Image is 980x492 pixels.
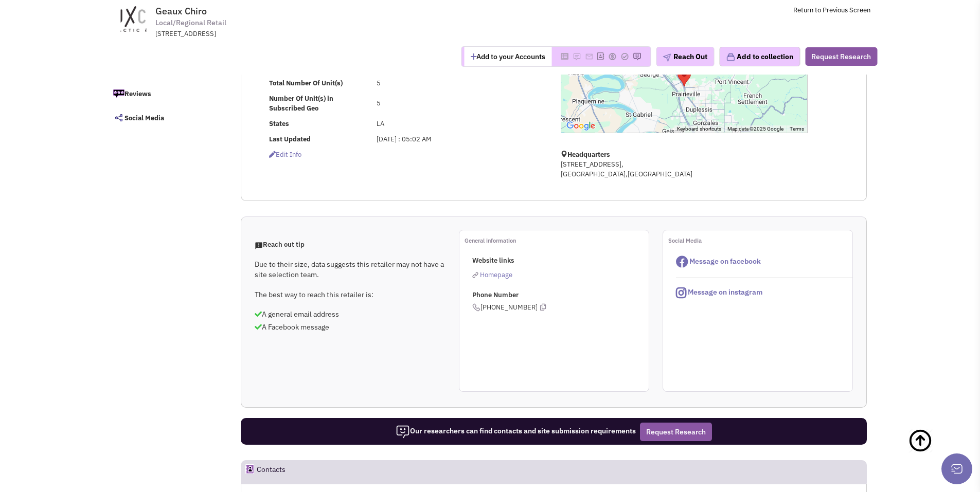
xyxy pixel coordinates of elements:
img: plane.png [663,53,671,62]
a: Message on instagram [676,287,762,297]
p: Phone Number [472,290,649,300]
span: Map data ©2025 Google [727,126,783,132]
img: icon-collection-lavender.png [726,52,735,62]
button: Add to your Accounts [464,47,551,66]
div: [STREET_ADDRESS] [155,29,424,39]
p: General information [465,235,649,246]
span: Our researchers can find contacts and site submission requirements [396,426,636,435]
a: Open this area in Google Maps (opens a new window) [564,119,598,133]
h2: Contacts [257,461,286,483]
p: The best way to reach this retailer is: [255,289,445,300]
span: [PHONE_NUMBER] [472,303,546,312]
b: Number Of Unit(s) in Subscribed Geo [269,94,333,113]
img: Google [564,119,598,133]
td: LA [373,116,547,132]
td: [DATE] : 05:02 AM [373,132,547,147]
button: Request Research [640,423,712,441]
a: Homepage [472,270,512,279]
a: Terms (opens in new tab) [790,126,804,132]
img: reachlinkicon.png [472,272,478,278]
span: Message on instagram [688,287,762,297]
img: Please add to your accounts [585,52,593,61]
img: Please add to your accounts [608,52,616,61]
button: Add to collection [719,47,800,66]
a: Return to Previous Screen [793,6,870,14]
img: geauxchiro.com [110,6,157,32]
button: Request Research [805,47,877,66]
td: 5 [373,91,547,116]
img: Please add to your accounts [633,52,641,61]
td: 5 [373,76,547,91]
p: Due to their size, data suggests this retailer may not have a site selection team. [255,259,445,280]
p: A Facebook message [255,322,445,332]
button: Reach Out [656,47,714,66]
p: Social Media [668,235,852,246]
a: Reviews [108,83,220,104]
a: Social Media [108,107,220,129]
b: Headquarters [567,150,610,159]
span: Geaux Chiro [155,5,207,17]
button: Keyboard shortcuts [677,125,721,133]
span: Reach out tip [255,240,305,249]
span: Edit info [269,150,301,159]
div: Geaux Chiro [673,63,695,90]
img: Please add to your accounts [620,52,629,61]
b: States [269,119,289,128]
img: Please add to your accounts [573,52,581,61]
img: icon-phone.png [472,303,480,312]
a: Message on facebook [676,257,761,266]
p: Website links [472,256,649,266]
p: A general email address [255,309,445,319]
b: Total Number Of Unit(s) [269,79,343,87]
a: Back To Top [908,418,959,485]
span: Homepage [480,270,512,279]
b: Last Updated [269,135,311,143]
span: Message on facebook [689,257,761,266]
img: icon-researcher-20.png [396,425,410,439]
span: Local/Regional Retail [155,17,226,28]
p: [STREET_ADDRESS], [GEOGRAPHIC_DATA],[GEOGRAPHIC_DATA] [561,160,808,179]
